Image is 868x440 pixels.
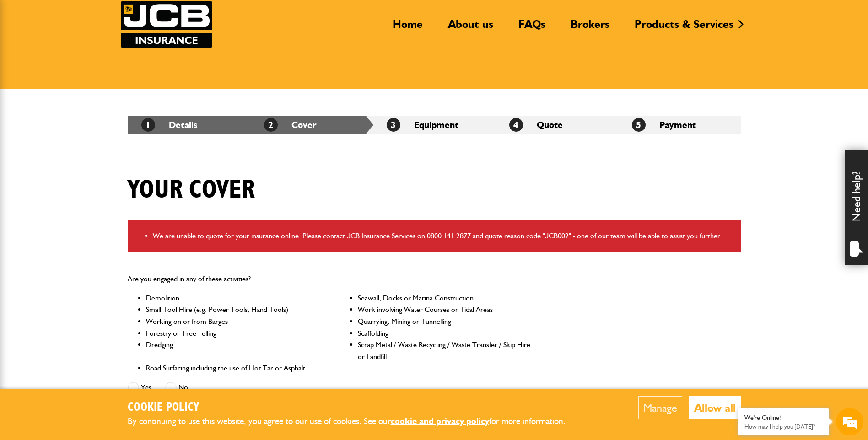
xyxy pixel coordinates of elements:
div: We're Online! [744,414,822,422]
h2: Cookie Policy [128,401,581,415]
li: Work involving Water Courses or Tidal Areas [358,304,531,316]
span: 1 [141,118,155,132]
li: Working on or from Barges [146,316,319,327]
span: 2 [264,118,278,132]
span: 3 [387,118,400,132]
a: cookie and privacy policy [391,416,489,426]
li: Seawall, Docks or Marina Construction [358,292,531,304]
li: Equipment [373,116,496,134]
a: FAQs [512,17,552,38]
span: 4 [509,118,523,132]
button: Allow all [689,396,741,419]
li: Road Surfacing including the use of Hot Tar or Asphalt [146,362,319,374]
li: Scaffolding [358,327,531,339]
p: How may I help you today? [744,423,822,430]
h1: Your cover [128,175,255,205]
li: Payment [618,116,741,134]
a: Home [386,17,430,38]
li: Scrap Metal / Waste Recycling / Waste Transfer / Skip Hire or Landfill [358,339,531,362]
a: 1Details [141,119,197,130]
p: Are you engaged in any of these activities? [128,273,532,285]
li: Quote [496,116,618,134]
li: We are unable to quote for your insurance online. Please contact JCB Insurance Services on 0800 1... [153,230,734,242]
img: JCB Insurance Services logo [121,1,212,48]
p: By continuing to use this website, you agree to our use of cookies. See our for more information. [128,414,581,429]
li: Dredging [146,339,319,362]
li: Small Tool Hire (e.g. Power Tools, Hand Tools) [146,304,319,316]
a: About us [441,17,500,38]
label: Yes [128,382,151,393]
a: JCB Insurance Services [121,1,212,48]
li: Cover [250,116,373,134]
li: Demolition [146,292,319,304]
label: No [165,382,188,393]
a: Brokers [564,17,616,38]
li: Forestry or Tree Felling [146,327,319,339]
a: Products & Services [628,17,740,38]
li: Quarrying, Mining or Tunnelling [358,316,531,327]
button: Manage [638,396,682,419]
span: 5 [632,118,646,132]
div: Need help? [845,150,868,265]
